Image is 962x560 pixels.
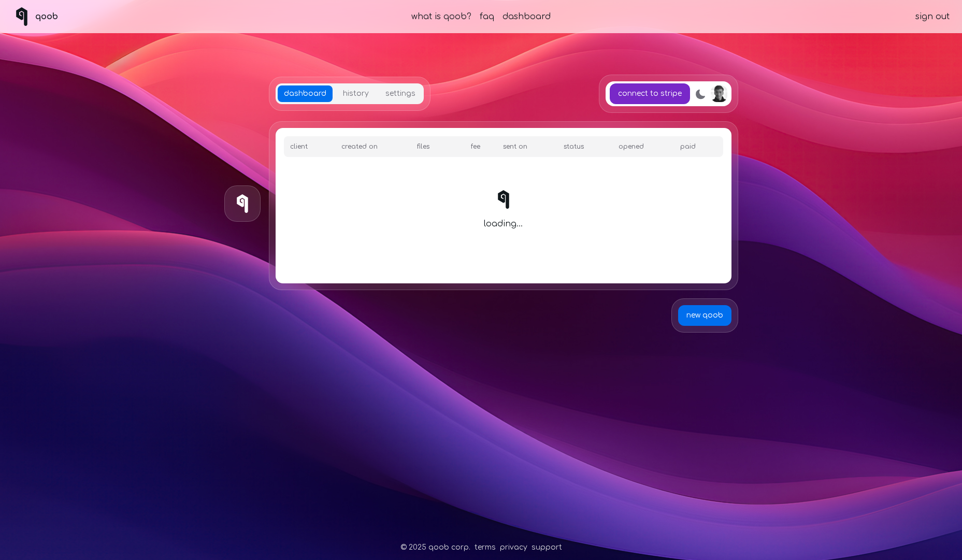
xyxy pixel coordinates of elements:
[276,83,424,104] div: tabs
[694,88,707,100] label: Switch to dark mode
[711,85,727,102] img: Zhunissali Shanabek
[379,85,422,102] a: Settings
[915,10,950,23] a: sign out
[12,7,58,26] a: qoob
[678,305,731,326] button: new qoob
[278,85,333,102] a: Dashboard
[484,218,523,230] p: loading...
[411,10,471,23] a: what is qoob?
[284,136,723,242] table: qoob table
[480,10,494,23] a: faq
[385,89,415,99] div: settings
[35,10,58,23] p: qoob
[343,89,369,99] div: history
[337,85,375,102] a: History
[610,83,690,104] a: connect to stripe
[475,542,496,553] a: terms
[502,10,551,23] a: dashboard
[532,542,562,553] a: support
[500,542,527,553] a: privacy
[284,89,326,99] div: dashboard
[400,542,470,553] span: © 2025 qoob corp.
